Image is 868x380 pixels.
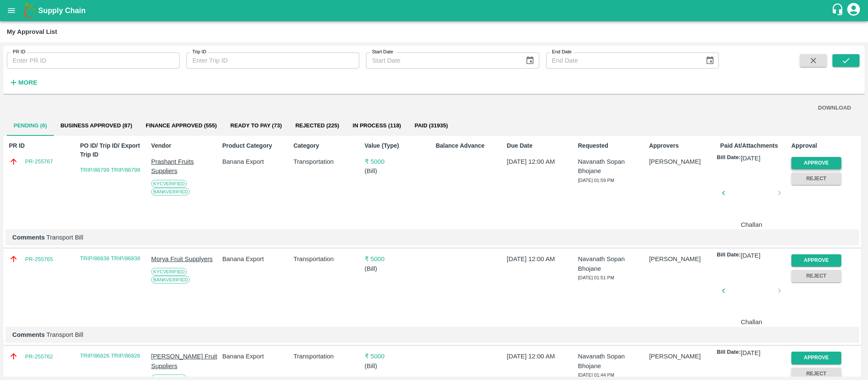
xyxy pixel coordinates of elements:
span: KYC Verified [151,180,187,187]
span: [DATE] 01:44 PM [578,372,614,377]
p: Challan [727,220,776,229]
button: Reject [791,368,841,380]
button: Paid (31935) [408,116,455,136]
label: End Date [552,49,571,55]
p: Bill Date: [717,154,740,163]
p: Value (Type) [365,141,433,150]
span: [DATE] 01:51 PM [578,275,614,280]
b: Comments [12,234,45,241]
button: In Process (118) [346,116,408,136]
span: Bank Verified [151,188,190,196]
p: [PERSON_NAME] [649,254,717,264]
button: More [7,75,39,90]
div: customer-support [831,3,846,18]
p: [PERSON_NAME] Fruit Suppliers [151,352,219,371]
p: Banana Export [222,157,290,166]
p: PO ID/ Trip ID/ Export Trip ID [80,141,148,159]
p: Transport Bill [12,233,852,242]
p: [DATE] [740,348,760,358]
p: Navanath Sopan Bhojane [578,254,646,273]
button: Approve [791,352,841,364]
p: Bill Date: [717,251,740,260]
p: Transportation [294,352,361,361]
button: Choose date [522,52,538,69]
p: Navanath Sopan Bhojane [578,352,646,371]
b: Supply Chain [38,6,86,15]
button: DOWNLOAD [815,101,854,116]
p: ₹ 5000 [365,352,433,361]
input: Start Date [366,52,519,69]
p: [DATE] 12:00 AM [507,157,574,166]
button: Reject [791,173,841,185]
p: Prashant Fruits Suppliers [151,157,219,176]
label: Trip ID [192,49,206,55]
span: [DATE] 01:59 PM [578,178,614,183]
p: Bill Date: [717,348,740,358]
span: KYC Verified [151,268,187,275]
p: Challan [727,317,776,327]
button: Approve [791,254,841,267]
p: Approval [791,141,859,150]
p: Category [294,141,361,150]
p: ₹ 5000 [365,254,433,264]
input: End Date [546,52,699,69]
p: ( Bill ) [365,264,433,273]
p: Product Category [222,141,290,150]
p: [DATE] [740,251,760,260]
p: Due Date [507,141,574,150]
p: Navanath Sopan Bhojane [578,157,646,176]
a: TRIP/86838 TRIP/86838 [80,255,140,262]
p: Requested [578,141,646,150]
p: PR ID [9,141,77,150]
p: Transportation [294,157,361,166]
a: PR-255767 [25,157,53,166]
a: PR-255762 [25,352,53,361]
p: [DATE] 12:00 AM [507,352,574,361]
a: PR-255765 [25,255,53,264]
p: Paid At/Attachments [720,141,788,150]
button: Pending (6) [7,116,54,136]
a: TRIP/86826 TRIP/86826 [80,352,140,359]
p: Vendor [151,141,219,150]
p: Banana Export [222,254,290,264]
p: Approvers [649,141,717,150]
button: Approve [791,157,841,169]
p: Transport Bill [12,330,852,339]
b: Comments [12,331,45,338]
div: account of current user [846,2,861,19]
strong: More [18,79,37,86]
a: TRIP/86799 TRIP/86799 [80,167,140,173]
button: Business Approved (87) [54,116,139,136]
p: Transportation [294,254,361,264]
p: Morya Fruit Supplyers [151,254,219,264]
p: ( Bill ) [365,166,433,176]
div: My Approval List [7,26,57,37]
span: Bank Verified [151,276,190,284]
button: Choose date [702,52,718,69]
input: Enter Trip ID [186,52,359,69]
p: [DATE] [740,154,760,163]
button: Reject [791,270,841,282]
label: Start Date [372,49,393,55]
p: Balance Advance [435,141,503,150]
p: ₹ 5000 [365,157,433,166]
p: Banana Export [222,352,290,361]
p: ( Bill ) [365,361,433,371]
p: [PERSON_NAME] [649,157,717,166]
p: [DATE] 12:00 AM [507,254,574,264]
img: logo [21,2,38,19]
button: Finance Approved (555) [139,116,224,136]
button: Rejected (225) [288,116,346,136]
input: Enter PR ID [7,52,180,69]
p: [PERSON_NAME] [649,352,717,361]
label: PR ID [13,49,25,55]
button: Ready To Pay (73) [224,116,288,136]
a: Supply Chain [38,5,831,17]
button: open drawer [2,1,21,20]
